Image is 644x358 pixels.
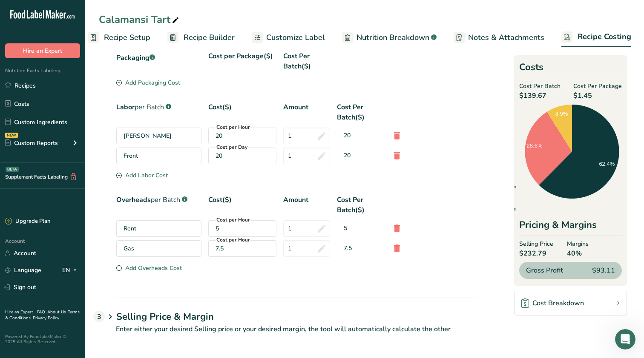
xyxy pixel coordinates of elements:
span: $232.79 [519,248,553,259]
div: NEW [5,133,18,138]
a: Recipe Setup [88,28,150,47]
div: Custom Reports [5,139,58,148]
div: Cost per Package($) [208,51,276,71]
span: Margins [567,239,589,248]
span: Cost Per Batch [519,82,561,91]
div: Amount [283,102,330,122]
a: FAQ . [37,309,47,315]
span: Gross Profit [526,265,563,276]
a: Language [5,263,41,278]
label: Cost per Hour [216,216,250,224]
div: Upgrade Plan [5,217,50,226]
span: Ingredients [491,185,516,189]
div: 20 [337,148,384,163]
span: $1.45 [573,91,622,101]
div: Labor [116,102,201,122]
div: Pricing & Margins [519,218,622,236]
div: Add Labor Cost [116,171,168,180]
div: 5 [337,220,384,236]
div: Cost($) [208,195,276,215]
h2: Costs [519,60,622,78]
iframe: Intercom live chat [615,329,635,349]
div: Packaging [116,51,201,71]
span: 40% [567,248,589,259]
div: 20 [216,151,269,160]
div: 20 [216,131,269,140]
div: Cost Breakdown [521,298,584,308]
a: Nutrition Breakdown [342,28,437,47]
a: Customize Label [252,28,325,47]
div: Cost Per Batch($) [337,102,384,122]
a: Recipe Costing [561,27,631,48]
a: Notes & Attachments [454,28,544,47]
a: Cost Breakdown [514,291,627,315]
div: Rent [116,220,201,237]
div: 3 [93,311,105,322]
div: Add Packaging Cost [116,78,180,87]
p: Enter either your desired Selling price or your desired margin, the tool will automatically calcu... [99,324,477,344]
span: Recipe Builder [184,32,235,43]
div: 7.5 [216,244,269,253]
span: per Batch [135,102,164,112]
span: Customize Label [266,32,325,43]
span: Cost Per Package [573,82,622,91]
div: Calamansi Tart [99,12,181,27]
div: 5 [216,224,269,233]
h1: Selling Price & Margin [116,310,477,324]
span: $139.67 [519,91,561,101]
div: Add Overheads Cost [116,264,182,273]
label: Cost per Hour [216,123,250,131]
a: Terms & Conditions . [5,309,80,321]
div: Cost($) [208,102,276,122]
a: Privacy Policy [33,315,59,321]
span: Notes & Attachments [468,32,544,43]
div: BETA [6,167,19,172]
div: Front [116,148,201,164]
span: Recipe Setup [104,32,150,43]
div: Amount [283,195,330,215]
a: Recipe Builder [167,28,235,47]
div: Powered By FoodLabelMaker © 2025 All Rights Reserved [5,334,80,344]
div: [PERSON_NAME] [116,128,201,144]
span: Selling Price [519,239,553,248]
button: Hire an Expert [5,43,80,58]
span: $93.11 [592,265,615,276]
div: Gas [116,240,201,257]
div: Overheads [116,195,201,215]
label: Cost per Day [216,143,248,151]
div: EN [62,265,80,276]
div: Cost Per Batch($) [283,51,330,71]
a: About Us . [47,309,68,315]
label: Cost per Hour [216,236,250,244]
div: Cost Per Batch($) [337,195,384,215]
div: 20 [337,128,384,143]
a: Hire an Expert . [5,309,35,315]
span: per Batch [151,195,180,205]
span: Recipe Costing [578,31,631,43]
span: Nutrition Breakdown [356,32,429,43]
div: 7.5 [337,240,384,256]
